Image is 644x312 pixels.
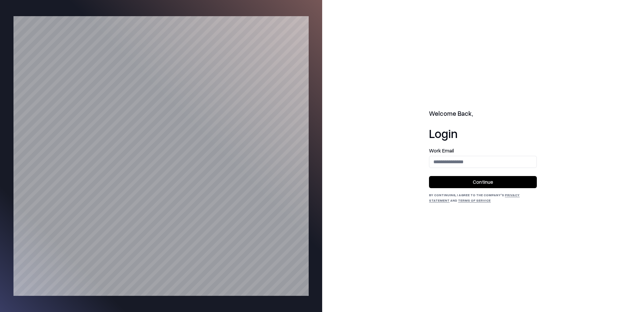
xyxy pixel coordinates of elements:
[429,176,537,188] button: Continue
[429,148,537,153] label: Work Email
[429,192,537,203] div: By continuing, I agree to the Company's and
[458,198,491,202] a: Terms of Service
[429,127,537,140] h1: Login
[429,109,537,118] h2: Welcome Back,
[429,193,520,202] a: Privacy Statement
